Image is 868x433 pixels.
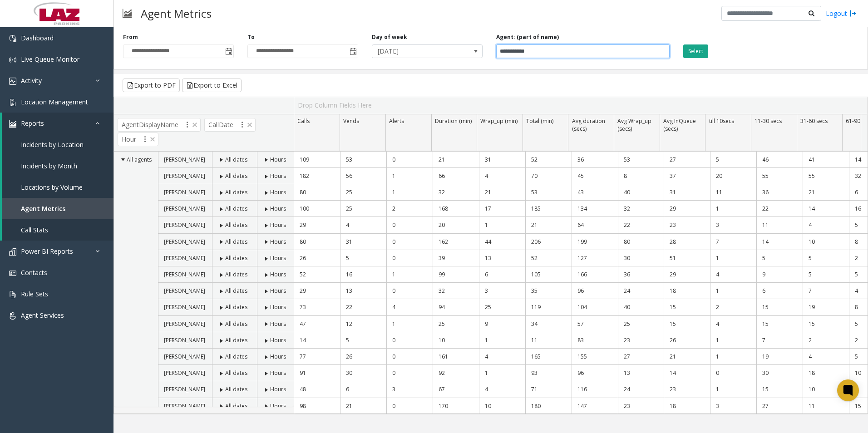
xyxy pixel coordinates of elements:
span: Toggle popup [348,45,358,58]
td: 11 [803,398,849,414]
td: 1 [479,332,525,349]
span: Hours [270,320,286,328]
td: 13 [340,283,386,299]
td: 22 [340,299,386,315]
td: 27 [664,152,710,168]
td: 70 [525,168,572,184]
td: 18 [664,283,710,299]
td: 4 [479,168,525,184]
td: 20 [433,217,479,233]
a: Reports [2,113,113,134]
td: 5 [756,250,803,266]
td: 0 [386,349,433,365]
td: 55 [803,168,849,184]
span: Calls [297,117,310,125]
td: 4 [710,316,756,332]
td: 28 [664,234,710,250]
td: 21 [433,152,479,168]
img: 'icon' [9,120,16,128]
span: Wrap_up (min) [480,117,518,125]
td: 17 [479,201,525,217]
span: Hours [270,205,286,212]
td: 21 [803,184,849,201]
td: 3 [710,217,756,233]
td: 27 [618,349,664,365]
td: 36 [572,152,618,168]
td: 96 [572,365,618,381]
td: 57 [572,316,618,332]
span: All dates [225,369,247,377]
span: [PERSON_NAME] [164,402,205,410]
td: 15 [756,299,803,315]
td: 22 [756,201,803,217]
img: 'icon' [9,99,16,106]
td: 34 [525,316,572,332]
span: All dates [225,336,247,344]
span: All dates [225,402,247,410]
td: 37 [664,168,710,184]
td: 47 [294,316,340,332]
span: All dates [225,385,247,393]
td: 45 [572,168,618,184]
h3: Agent Metrics [136,2,216,25]
td: 168 [433,201,479,217]
td: 80 [294,184,340,201]
td: 32 [433,283,479,299]
td: 8 [618,168,664,184]
td: 14 [664,365,710,381]
td: 80 [294,234,340,250]
td: 0 [386,152,433,168]
td: 64 [572,217,618,233]
td: 199 [572,234,618,250]
span: [PERSON_NAME] [164,188,205,196]
td: 5 [803,266,849,283]
span: Agent Services [21,311,64,320]
span: [PERSON_NAME] [164,271,205,278]
label: Agent: (part of name) [496,33,559,41]
span: Activity [21,76,42,85]
img: 'icon' [9,270,16,277]
span: Hours [270,353,286,360]
td: 21 [479,184,525,201]
td: 1 [479,365,525,381]
td: 30 [618,250,664,266]
td: 1 [710,250,756,266]
td: 15 [756,381,803,398]
span: Incidents by Month [21,162,77,170]
td: 1 [710,283,756,299]
td: 206 [525,234,572,250]
td: 7 [756,332,803,349]
span: Power BI Reports [21,247,73,256]
td: 93 [525,365,572,381]
td: 53 [618,152,664,168]
td: 18 [664,398,710,414]
td: 98 [294,398,340,414]
td: 22 [618,217,664,233]
span: Avg duration (secs) [572,117,605,133]
td: 15 [803,316,849,332]
span: Hours [270,303,286,311]
td: 52 [525,152,572,168]
td: 2 [710,299,756,315]
td: 4 [803,349,849,365]
td: 40 [618,184,664,201]
td: 48 [294,381,340,398]
td: 44 [479,234,525,250]
td: 31 [479,152,525,168]
img: 'icon' [9,78,16,85]
td: 46 [756,152,803,168]
td: 51 [664,250,710,266]
img: 'icon' [9,35,16,42]
span: All dates [225,287,247,295]
span: Hours [270,172,286,180]
td: 2 [803,332,849,349]
td: 96 [572,283,618,299]
td: 109 [294,152,340,168]
td: 16 [340,266,386,283]
td: 185 [525,201,572,217]
span: All agents [127,156,152,163]
span: [PERSON_NAME] [164,353,205,360]
a: Incidents by Month [2,155,113,177]
td: 0 [386,365,433,381]
td: 0 [386,332,433,349]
